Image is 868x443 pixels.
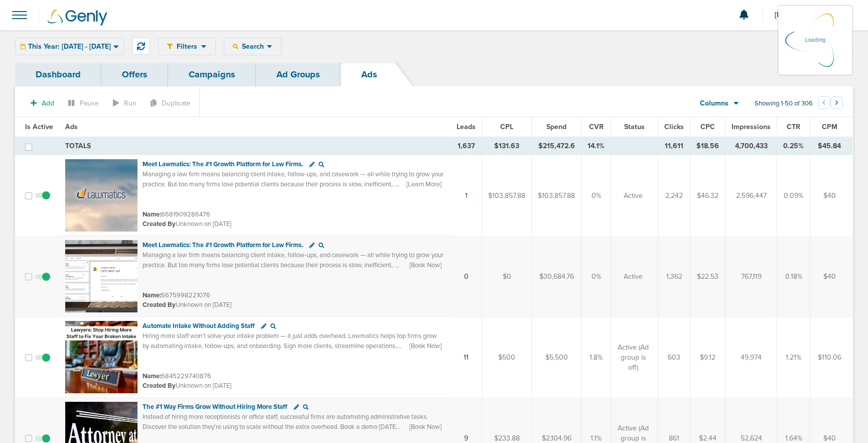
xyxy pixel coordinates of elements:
span: Name: [142,372,161,380]
span: Managing a law firm means balancing client intake, follow-ups, and casework — all while trying to... [142,251,444,318]
td: 0.18% [777,236,810,317]
td: 2,596,447 [726,155,777,237]
span: [Book Now] [409,422,442,431]
span: Active (Ad group is off) [617,343,649,372]
span: [Book Now] [409,342,442,351]
span: Instead of hiring more receptionists or office staff, successful firms are automating administrat... [142,413,428,431]
span: [Book Now] [409,261,442,270]
button: Go to next page [830,96,843,109]
td: $5,500 [532,317,582,398]
a: Campaigns [168,63,256,86]
a: Ad Groups [256,63,341,86]
img: Ad image [65,321,137,393]
span: Ads [65,123,78,131]
span: Clicks [664,123,684,131]
span: Managing a law firm means balancing client intake, follow-ups, and casework — all while trying to... [142,170,444,238]
td: 4,700,433 [726,137,777,155]
img: Genly [48,10,107,26]
td: $40 [810,236,853,317]
span: CVR [589,123,604,131]
span: CPC [700,123,715,131]
span: Active [624,272,643,282]
small: 6681909286476 [142,210,210,218]
span: CTR [787,123,800,131]
td: 1.21% [777,317,810,398]
span: Showing 1-50 of 306 [755,99,813,108]
td: 0% [582,155,611,237]
td: $9.12 [690,317,726,398]
td: TOTALS [59,137,451,155]
p: Loading [805,34,825,46]
ul: Pagination [818,98,843,110]
td: 2,242 [658,155,690,237]
span: CPL [500,123,513,131]
td: 49,974 [726,317,777,398]
img: Ad image [65,240,137,312]
td: 1.8% [582,317,611,398]
td: 1,637 [451,137,482,155]
span: Add [42,99,54,107]
span: [PERSON_NAME] [775,12,837,19]
button: Add [25,96,60,110]
td: $40 [810,155,853,237]
td: 767,119 [726,236,777,317]
img: Ad image [65,159,137,232]
a: Offers [101,63,168,86]
small: Unknown on [DATE] [142,300,231,309]
small: Unknown on [DATE] [142,219,231,229]
td: $18.56 [690,137,726,155]
span: Created By [142,301,176,309]
span: Name: [142,291,161,299]
td: $215,472.6 [532,137,582,155]
span: Created By [142,382,176,390]
td: 0.09% [777,155,810,237]
small: 6675998221076 [142,291,210,299]
td: $22.53 [690,236,726,317]
td: $0 [482,236,532,317]
span: Automate Intake Without Adding Staff [142,322,255,330]
span: Created By [142,220,176,228]
span: Impressions [732,123,771,131]
small: Unknown on [DATE] [142,381,231,390]
td: 11,611 [658,137,690,155]
span: Leads [457,123,476,131]
td: $46.32 [690,155,726,237]
td: 14.1% [582,137,611,155]
span: Name: [142,210,161,218]
td: $131.63 [482,137,532,155]
a: 9 [464,434,468,442]
a: 11 [464,353,469,362]
span: Meet Lawmatics: The #1 Growth Platform for Law Firms. [142,160,303,168]
td: 1,362 [658,236,690,317]
td: $30,684.76 [532,236,582,317]
td: $45.84 [810,137,853,155]
td: 0% [582,236,611,317]
span: Hiring more staff won’t solve your intake problem — it just adds overhead. Lawmatics helps top fi... [142,332,437,360]
span: Status [624,123,645,131]
span: The #1 Way Firms Grow Without Hiring More Staff [142,403,287,411]
td: 603 [658,317,690,398]
a: 1 [465,191,468,200]
td: 0.25% [777,137,810,155]
span: Spend [546,123,566,131]
span: Meet Lawmatics: The #1 Growth Platform for Law Firms. [142,241,303,249]
td: $500 [482,317,532,398]
td: $110.06 [810,317,853,398]
span: Is Active [25,123,53,131]
small: 6845229740876 [142,372,211,380]
a: Ads [341,63,398,86]
td: $103,857.88 [482,155,532,237]
span: Active [624,191,643,201]
a: 0 [464,272,469,281]
span: [Learn More] [406,180,442,189]
span: CPM [822,123,837,131]
td: $103,857.88 [532,155,582,237]
a: Dashboard [15,63,101,86]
